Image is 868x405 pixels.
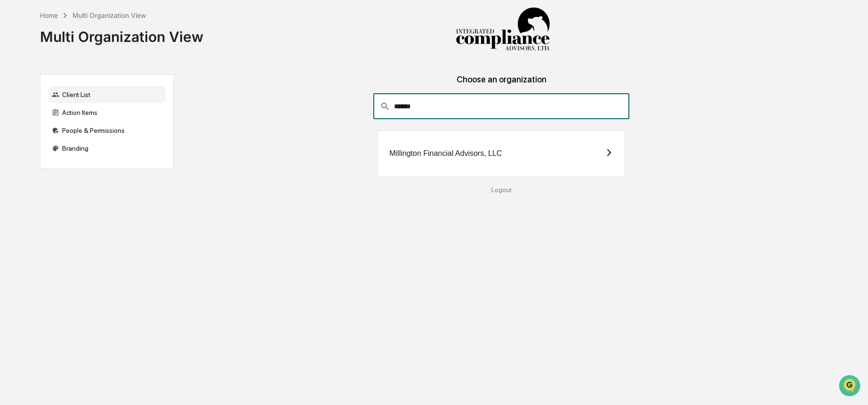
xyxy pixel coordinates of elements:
[72,11,146,19] div: Multi Organization View
[9,120,17,127] div: 🖐️
[48,104,166,121] div: Action Items
[32,81,119,89] div: We're available if you need us!
[32,72,154,81] div: Start new chat
[19,137,59,146] span: Data Lookup
[838,374,863,399] iframe: Open customer support
[40,21,203,45] div: Multi Organization View
[373,94,629,119] div: consultant-dashboard__filter-organizations-search-bar
[40,11,58,19] div: Home
[6,115,64,132] a: 🖐️Preclearance
[6,133,63,150] a: 🔎Data Lookup
[66,159,114,167] a: Powered byPylon
[160,75,171,86] button: Start new chat
[68,120,76,127] div: 🗄️
[9,138,17,145] div: 🔎
[48,122,166,139] div: People & Permissions
[48,86,166,103] div: Client List
[181,74,821,94] div: Choose an organization
[94,160,114,167] span: Pylon
[9,20,171,35] p: How can we help?
[64,115,121,132] a: 🗄️Attestations
[78,119,117,128] span: Attestations
[19,119,61,128] span: Preclearance
[389,149,502,158] div: Millington Financial Advisors, LLC
[456,8,550,52] img: Integrated Compliance Advisors
[181,186,821,194] div: Logout
[48,140,166,157] div: Branding
[9,72,26,89] img: 1746055101610-c473b297-6a78-478c-a979-82029cc54cd1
